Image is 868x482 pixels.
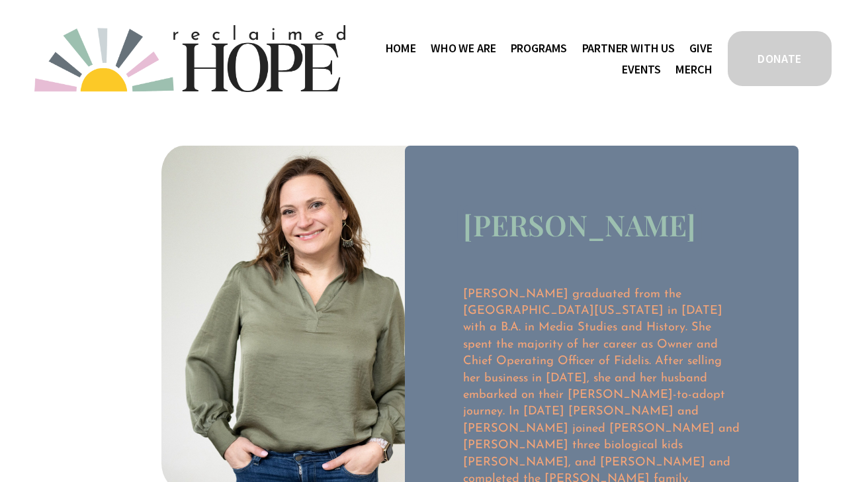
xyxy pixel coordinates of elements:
a: Merch [675,59,712,81]
span: Who We Are [431,38,496,58]
a: Give [689,37,712,59]
a: Events [622,59,661,81]
img: Reclaimed Hope Initiative [34,25,345,92]
span: Programs [511,38,568,58]
a: Home [386,37,416,59]
a: folder dropdown [582,37,675,59]
span: Partner With Us [582,38,675,58]
a: folder dropdown [511,37,568,59]
a: DONATE [726,29,833,88]
a: folder dropdown [431,37,496,59]
h3: [PERSON_NAME] [463,205,696,244]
